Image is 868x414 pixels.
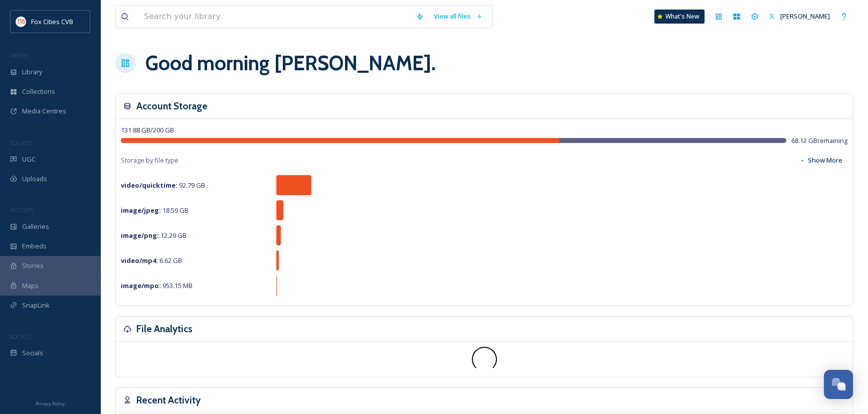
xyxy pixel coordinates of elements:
strong: image/png : [121,231,159,240]
span: 131.88 GB / 200 GB [121,125,174,134]
h3: Recent Activity [136,393,201,407]
span: SnapLink [22,301,50,310]
strong: image/jpeg : [121,206,161,215]
span: SOCIALS [10,333,30,340]
a: What's New [654,10,705,24]
span: 68.12 GB remaining [791,136,847,146]
a: Privacy Policy [36,397,65,409]
span: Maps [22,281,39,291]
button: Show More [794,151,847,170]
input: Search your library [139,6,411,28]
a: [PERSON_NAME] [764,7,835,26]
span: Galleries [22,222,49,231]
span: UGC [22,155,36,164]
span: 953.15 MB [121,281,193,290]
a: View all files [429,7,487,26]
span: 92.79 GB [121,181,205,190]
strong: video/mp4 : [121,256,158,265]
span: Library [22,67,42,77]
span: Uploads [22,174,47,184]
span: [PERSON_NAME] [780,12,830,21]
button: Open Chat [824,370,853,399]
span: Fox Cities CVB [31,17,73,26]
span: WIDGETS [10,206,33,214]
span: Collections [22,87,55,96]
strong: image/mpo : [121,281,161,290]
h3: Account Storage [136,99,208,113]
span: Stories [22,261,44,270]
span: Privacy Policy [36,400,65,407]
span: MEDIA [10,52,28,59]
span: COLLECT [10,139,32,147]
span: Embeds [22,241,47,251]
span: Socials [22,348,43,358]
img: images.png [16,17,26,27]
h1: Good morning [PERSON_NAME] . [145,48,436,78]
span: 6.62 GB [121,256,182,265]
span: 18.59 GB [121,206,189,215]
span: Storage by file type [121,156,179,165]
h3: File Analytics [136,322,193,336]
span: 12.29 GB [121,231,187,240]
span: Media Centres [22,106,66,116]
strong: video/quicktime : [121,181,178,190]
